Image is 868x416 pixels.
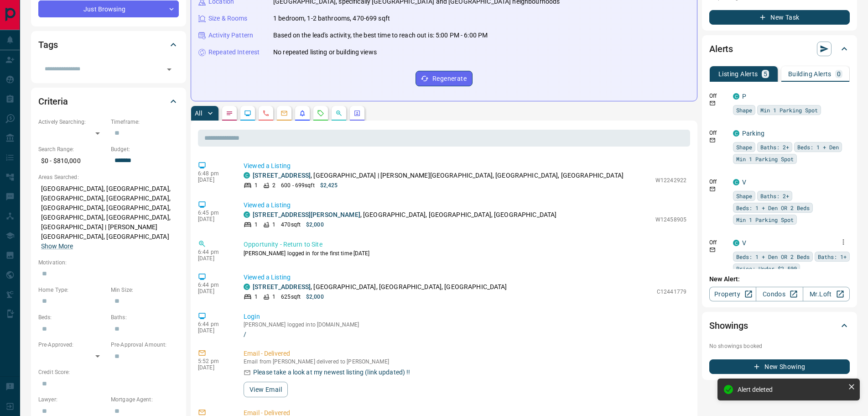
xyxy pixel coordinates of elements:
p: Home Type: [38,286,106,294]
h2: Criteria [38,94,68,109]
p: $2,000 [306,293,324,301]
p: Baths: [111,313,179,321]
p: [PERSON_NAME] logged into [DOMAIN_NAME] [244,321,686,328]
p: 625 sqft [281,293,301,301]
span: Beds: 1 + Den [797,142,839,152]
div: Showings [709,315,850,337]
span: Beds: 1 + Den OR 2 Beds [736,252,810,261]
p: All [195,110,202,116]
p: Beds: [38,313,106,321]
p: [PERSON_NAME] logged in for the first time [DATE] [244,249,686,258]
h2: Tags [38,37,57,52]
button: New Showing [709,359,850,374]
a: Condos [756,287,803,301]
p: $2,425 [320,181,338,190]
div: condos.ca [244,211,250,218]
p: Pre-Approval Amount: [111,341,179,349]
span: Min 1 Parking Spot [736,154,794,163]
p: New Alert: [709,274,850,284]
div: condos.ca [733,179,739,185]
div: Alert deleted [738,386,844,393]
span: Min 1 Parking Spot [736,215,794,224]
p: 1 [255,293,258,301]
p: 6:45 pm [198,210,230,216]
p: Email from [PERSON_NAME] delivered to [PERSON_NAME] [244,358,686,365]
p: 0 [837,71,841,77]
p: Viewed a Listing [244,200,686,210]
p: Lawyer: [38,395,106,404]
span: Shape [736,105,752,115]
p: Repeated Interest [208,47,260,57]
button: New Task [709,10,850,25]
p: 1 [272,221,275,229]
span: Price: Under $2,500 [736,264,797,273]
h2: Alerts [709,42,733,56]
p: [DATE] [198,364,230,371]
span: Beds: 1 + Den OR 2 Beds [736,203,810,212]
p: Areas Searched: [38,173,179,181]
svg: Email [709,247,716,253]
p: No showings booked [709,342,850,350]
span: Shape [736,191,752,200]
p: Mortgage Agent: [111,395,179,404]
p: Pre-Approved: [38,341,106,349]
button: Show More [41,242,73,251]
p: 1 [255,221,258,229]
a: V [742,179,746,186]
p: [DATE] [198,216,230,222]
p: [DATE] [198,255,230,262]
p: Activity Pattern [208,31,253,40]
svg: Notes [226,110,233,117]
p: 6:44 pm [198,321,230,327]
div: condos.ca [733,240,739,246]
p: $2,000 [306,221,324,229]
a: [STREET_ADDRESS] [253,172,311,179]
p: Please take a look at my newest listing (link updated) !! [253,368,411,377]
p: Viewed a Listing [244,161,686,171]
div: condos.ca [733,93,739,100]
p: [DATE] [198,288,230,295]
p: Login [244,312,686,321]
p: Email - Delivered [244,349,686,358]
svg: Requests [317,110,324,117]
a: Parking [742,130,764,137]
svg: Opportunities [335,110,343,117]
p: Off [709,238,728,247]
div: condos.ca [244,172,250,179]
p: , [GEOGRAPHIC_DATA] | [PERSON_NAME][GEOGRAPHIC_DATA], [GEOGRAPHIC_DATA], [GEOGRAPHIC_DATA] [253,171,624,180]
svg: Lead Browsing Activity [244,110,251,117]
p: 5 [764,71,767,77]
div: Criteria [38,90,179,112]
span: Baths: 2+ [760,191,789,200]
a: V [742,239,746,247]
p: 1 [272,293,275,301]
svg: Email [709,186,716,192]
p: 6:44 pm [198,249,230,255]
p: Credit Score: [38,368,179,376]
p: Min Size: [111,286,179,294]
p: 5:52 pm [198,358,230,364]
a: [STREET_ADDRESS][PERSON_NAME] [253,211,360,218]
span: Baths: 2+ [760,142,789,152]
p: 6:44 pm [198,282,230,288]
p: 2 [272,181,275,190]
p: 6:48 pm [198,170,230,177]
p: Search Range: [38,145,106,153]
p: Timeframe: [111,118,179,126]
p: 470 sqft [281,221,301,229]
svg: Emails [281,110,288,117]
p: $0 - $810,000 [38,153,106,169]
div: Tags [38,34,179,56]
p: [DATE] [198,177,230,183]
p: 1 bedroom, 1-2 bathrooms, 470-699 sqft [273,14,390,23]
svg: Email [709,137,716,143]
p: , [GEOGRAPHIC_DATA], [GEOGRAPHIC_DATA], [GEOGRAPHIC_DATA] [253,282,507,292]
span: Shape [736,142,752,152]
h2: Showings [709,318,748,333]
div: Just Browsing [38,0,179,17]
p: , [GEOGRAPHIC_DATA], [GEOGRAPHIC_DATA], [GEOGRAPHIC_DATA] [253,210,556,220]
p: Viewed a Listing [244,273,686,282]
p: W12458905 [655,216,686,224]
p: Size & Rooms [208,14,248,23]
div: condos.ca [733,130,739,137]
